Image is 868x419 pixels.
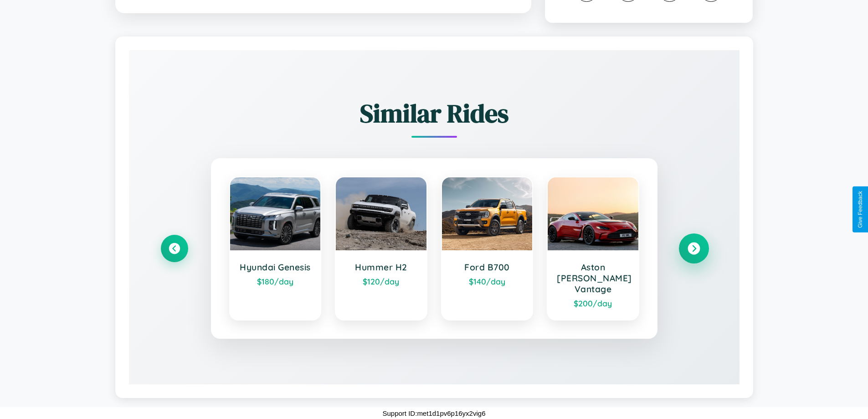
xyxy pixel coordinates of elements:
[229,176,322,321] a: Hyundai Genesis$180/day
[451,276,524,286] div: $ 140 /day
[441,176,534,321] a: Ford B700$140/day
[557,262,629,295] h3: Aston [PERSON_NAME] Vantage
[345,262,417,273] h3: Hummer H2
[161,96,708,131] h2: Similar Rides
[857,191,863,228] div: Give Feedback
[335,176,427,321] a: Hummer H2$120/day
[239,276,312,286] div: $ 180 /day
[451,262,524,273] h3: Ford B700
[547,176,639,321] a: Aston [PERSON_NAME] Vantage$200/day
[239,262,312,273] h3: Hyundai Genesis
[345,276,417,286] div: $ 120 /day
[557,298,629,308] div: $ 200 /day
